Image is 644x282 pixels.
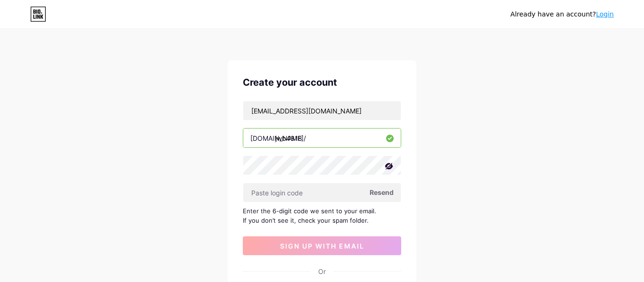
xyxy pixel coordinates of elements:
[250,133,306,143] div: [DOMAIN_NAME]/
[243,75,401,89] div: Create your account
[318,266,326,276] div: Or
[596,10,614,18] a: Login
[243,101,401,120] input: Email
[280,242,364,250] span: sign up with email
[243,129,401,147] input: username
[243,183,401,202] input: Paste login code
[243,206,401,225] div: Enter the 6-digit code we sent to your email. If you don’t see it, check your spam folder.
[511,9,614,19] div: Already have an account?
[243,236,401,255] button: sign up with email
[370,187,394,197] span: Resend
